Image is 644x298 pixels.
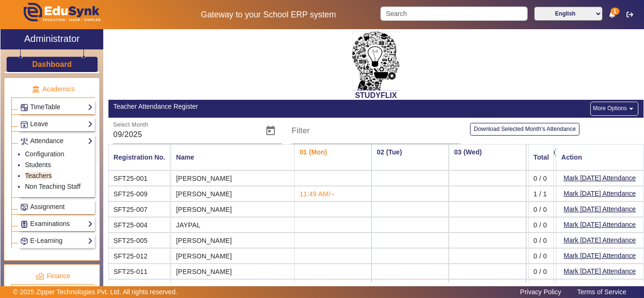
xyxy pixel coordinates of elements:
mat-cell: 0 / 0 [528,233,554,248]
mat-cell: 1 / 1 [528,186,554,201]
img: Assignments.png [21,204,28,211]
mat-cell: SFT25-007 [108,201,171,217]
mat-header-cell: Total [528,144,554,170]
mat-cell: SFT25-005 [108,233,171,248]
mat-cell: [PERSON_NAME] [171,264,295,279]
mat-cell: 0 / 0 [528,279,554,295]
mat-cell: [PERSON_NAME] [171,279,295,295]
mat-cell: 0 / 0 [528,201,554,217]
a: Administrator [0,29,103,49]
button: Mark [DATE] Attendance [563,188,637,200]
th: 01 (Mon) [294,144,372,170]
img: finance.png [36,272,44,281]
h3: Dashboard [32,60,72,69]
mat-cell: SFT25-004 [108,217,171,233]
button: Open calendar [259,120,282,142]
mat-header-cell: Action [556,144,644,170]
a: Assignment [20,201,93,212]
button: Mark [DATE] Attendance [563,250,637,262]
h5: Gateway to your School ERP system [166,10,371,20]
mat-cell: SFT25-012 [108,248,171,264]
mat-cell: [PERSON_NAME] [171,248,295,264]
mat-cell: [PERSON_NAME] [171,233,295,248]
button: Mark [DATE] Attendance [563,234,637,246]
th: 04 (Thu) [526,144,603,170]
button: Mark [DATE] Attendance [563,172,637,184]
a: Privacy Policy [515,286,566,298]
mat-cell: SFT25-001 [108,170,171,186]
mat-cell: [PERSON_NAME] [171,170,295,186]
mat-cell: 0 / 0 [528,217,554,233]
mat-label: Filter [292,127,310,135]
a: Configuration [25,150,64,158]
button: Mark [DATE] Attendance [563,219,637,231]
img: 2da83ddf-6089-4dce-a9e2-416746467bdd [352,32,399,91]
mat-cell: SFT25-002 [108,279,171,295]
mat-cell: SFT25-011 [108,264,171,279]
button: Mark [DATE] Attendance [563,203,637,215]
h2: Administrator [24,33,80,44]
a: Students [25,161,51,169]
a: Teachers [25,172,52,179]
mat-cell: JAYPAL [171,217,295,233]
p: Academics [11,84,95,94]
mat-cell: 0 / 0 [528,170,554,186]
a: Non Teaching Staff [25,183,81,190]
h2: STUDYFLIX [108,91,644,100]
th: 02 (Tue) [372,144,449,170]
a: Dashboard [32,59,72,69]
button: More Options [590,102,638,116]
span: Assignment [30,203,65,210]
button: Mark [DATE] Attendance [563,281,637,293]
button: Mark [DATE] Attendance [563,266,637,277]
mat-label: Select Month [113,122,149,128]
mat-header-cell: Name [171,144,295,170]
mat-cell: 0 / 0 [528,248,554,264]
span: 11:49 AM/-- [299,190,335,198]
mat-header-cell: Registration No. [108,144,171,170]
button: Download Selected Month's Attendance [470,123,579,136]
input: Search [380,7,527,21]
th: 03 (Wed) [449,144,526,170]
mat-cell: [PERSON_NAME] [171,201,295,217]
p: Finance [11,271,95,281]
a: Terms of Service [572,286,631,298]
span: 1 [611,8,619,15]
img: academic.png [32,85,40,94]
div: Teacher Attendance Register [113,102,371,112]
p: © 2025 Zipper Technologies Pvt. Ltd. All rights reserved. [13,287,178,297]
mat-cell: [PERSON_NAME] [171,186,295,201]
mat-icon: arrow_drop_down [627,104,636,113]
mat-cell: SFT25-009 [108,186,171,201]
mat-cell: 0 / 0 [528,264,554,279]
